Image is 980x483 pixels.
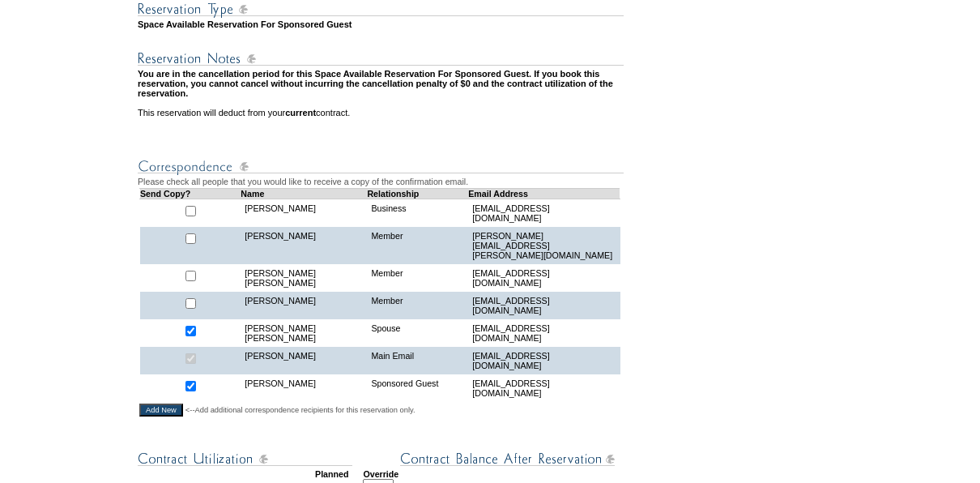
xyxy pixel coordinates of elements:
[363,469,398,479] strong: Override
[468,227,620,264] td: [PERSON_NAME][EMAIL_ADDRESS][PERSON_NAME][DOMAIN_NAME]
[139,404,183,417] input: Add New
[241,199,367,227] td: [PERSON_NAME]
[468,292,620,319] td: [EMAIL_ADDRESS][DOMAIN_NAME]
[241,347,367,374] td: [PERSON_NAME]
[367,292,468,319] td: Member
[367,319,468,347] td: Spouse
[138,449,352,469] img: Contract Utilization
[315,469,348,479] strong: Planned
[241,188,367,199] td: Name
[241,264,367,292] td: [PERSON_NAME] [PERSON_NAME]
[367,227,468,264] td: Member
[138,177,468,186] span: Please check all people that you would like to receive a copy of the confirmation email.
[241,227,367,264] td: [PERSON_NAME]
[468,188,620,199] td: Email Address
[468,199,620,227] td: [EMAIL_ADDRESS][DOMAIN_NAME]
[138,69,626,98] td: You are in the cancellation period for this Space Available Reservation For Sponsored Guest. If y...
[367,264,468,292] td: Member
[367,188,468,199] td: Relationship
[138,108,626,118] td: This reservation will deduct from your contract.
[367,199,468,227] td: Business
[468,374,620,402] td: [EMAIL_ADDRESS][DOMAIN_NAME]
[468,347,620,374] td: [EMAIL_ADDRESS][DOMAIN_NAME]
[367,374,468,402] td: Sponsored Guest
[138,19,626,29] td: Space Available Reservation For Sponsored Guest
[468,264,620,292] td: [EMAIL_ADDRESS][DOMAIN_NAME]
[140,188,241,199] td: Send Copy?
[185,405,415,415] span: <--Add additional correspondence recipients for this reservation only.
[241,374,367,402] td: [PERSON_NAME]
[367,347,468,374] td: Main Email
[241,319,367,347] td: [PERSON_NAME] [PERSON_NAME]
[241,292,367,319] td: [PERSON_NAME]
[400,449,615,469] img: Contract Balance After Reservation
[285,108,316,118] b: current
[138,49,624,69] img: Reservation Notes
[468,319,620,347] td: [EMAIL_ADDRESS][DOMAIN_NAME]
